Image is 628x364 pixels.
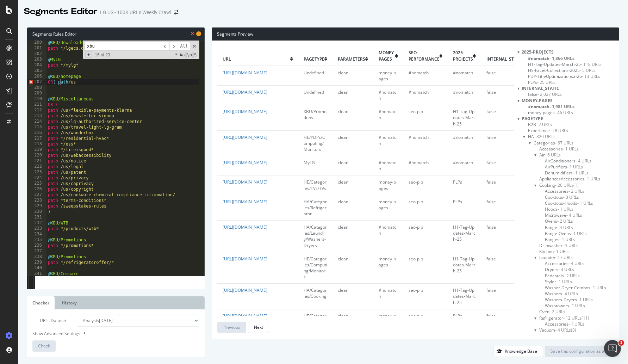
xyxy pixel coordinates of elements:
span: Click to filter pagetype on HA/Categories/Accessories [539,146,579,152]
span: CaseSensitive Search [179,52,185,58]
span: - 1,866 URLs [549,55,574,61]
span: Click to filter 2025-Projects on HS-Facet-Collections-2025 [528,67,596,73]
span: Click to filter pagetype on Experience [528,128,568,134]
span: seo-plp [409,287,423,293]
span: Click to filter pagetype on HA/Categories/Refrigerator and its children [539,315,582,321]
span: Click to filter 2025-Projects on H1-Tag-Updates-March-25 [528,61,602,67]
span: - 3 URLs [562,242,578,248]
span: Click to filter pagetype on HA/Categories/Laundry/Washers [545,291,578,297]
span: Click to filter pagetype on HA/Categories/Laundry/Washtowers [545,303,585,309]
div: Previous [223,324,240,330]
a: [URL][DOMAIN_NAME] [223,199,267,205]
span: Click to filter pagetype on HA/Categories/Air/AirConditioners [545,158,591,164]
span: money-pages [379,313,396,325]
a: [URL][DOMAIN_NAME] [223,179,267,185]
span: - 2 URLs [557,218,573,224]
span: #nomatch [409,134,429,140]
span: HE/PDPs/Computing/Monitors [304,134,325,152]
span: Click to filter pagetype on B2B [528,122,552,128]
div: 224 [27,175,46,181]
span: - 2 URLs [536,122,552,128]
span: H1-Tag-Updates-March-25 [453,224,475,242]
span: clean [338,313,348,319]
span: - 2 URLs [568,188,584,194]
span: Click to filter pagetype on HA/Categories/Vacuum and its children [539,327,571,333]
div: 215 [27,124,46,130]
span: seo-plp [409,256,423,262]
span: Click to filter pagetype on HA/Categories/Refrigerator [582,315,589,321]
span: false [486,89,496,95]
span: - 13 URLs [582,73,600,79]
span: Click to filter pagetype on HA/Categories/Air/AirPurifiers [545,164,583,170]
span: - 3 URLs [563,194,579,200]
span: - 1 URLs [571,230,587,236]
div: 205 [27,68,46,74]
span: clean [338,70,348,76]
span: seo-plp [409,179,423,185]
a: Checker [27,296,55,309]
span: - 1 URLs [577,200,593,206]
span: Click to filter money-pages on money-pages [528,110,573,116]
div: 227 [27,192,46,198]
span: clean [338,134,348,140]
a: [URL][DOMAIN_NAME] [223,89,267,95]
span: Click to filter pagetype on HA/Categories/Refrigerator/Accessories [545,321,584,327]
span: Click to filter pagetype on HA/Categories/Laundry/Washers-Dryers [545,297,593,303]
span: money-pages [379,179,396,191]
span: clean [338,160,348,166]
a: [URL][DOMAIN_NAME] [223,224,267,230]
span: H1-Tag-Updates-March-25 [453,109,475,127]
span: - 12 URLs [563,315,582,321]
iframe: Intercom live chat [604,340,621,357]
span: Click to filter pagetype on HA/Categories/Cooking/Range-Ovens [545,230,587,236]
span: Click to filter pagetype on HA/Categories/Air/Dehumidifiers [545,170,589,176]
span: - 1 URLs [563,146,579,152]
span: Click to filter pagetype on HA/Categories/Kitchen [539,248,570,254]
span: Click to filter pagetype on HA/Categories/Laundry/Washer-Dryer-Combos [545,285,606,291]
span: MyLG [304,160,315,166]
span: internal_static [522,85,559,91]
div: 235 [27,237,46,243]
div: 208 [27,85,46,91]
span: 2025-Projects [453,50,473,62]
span: Click to filter pagetype on HA/Categories/Cooking [573,182,579,188]
div: 230 [27,209,46,215]
a: [URL][DOMAIN_NAME] [223,70,267,76]
div: 210 [27,96,46,102]
span: #nomatch [379,160,396,172]
span: url [223,56,290,62]
span: Alt-Enter [178,42,191,51]
span: Click to filter pagetype on HA/Categories/Cooking/Ovens [545,218,573,224]
a: Knowledge Base [493,348,543,354]
div: 218 [27,141,46,147]
span: - 1 URLs [558,206,573,212]
span: - 4 URLs [562,291,578,297]
span: Whole Word Search [186,52,193,58]
span: clean [338,89,348,95]
div: Save this configuration as active [551,348,614,354]
span: - 1 URLs [568,321,584,327]
span: - 1 URLs [559,236,575,242]
div: 209 [27,91,46,96]
span: clean [338,199,348,205]
div: Segments Preview [212,27,619,41]
span: #nomatch [453,70,473,76]
div: arrow-right-arrow-left [174,10,178,15]
span: #nomatch [379,287,396,299]
div: 214 [27,119,46,124]
span: money-pages [379,256,396,268]
a: [URL][DOMAIN_NAME] [223,109,267,115]
div: 211 [27,102,46,107]
span: XBU/Promotions [304,109,327,121]
span: PLPs [453,199,462,205]
span: #nomatch [409,70,429,76]
a: History [56,296,82,309]
div: Knowledge Base [505,348,537,354]
div: Segments Editor [24,6,97,18]
span: Click to filter pagetype on HA/Categories/Cooking/Accessories [545,188,584,194]
div: 231 [27,215,46,220]
span: - 1 URLs [569,303,585,309]
div: 217 [27,136,46,141]
span: - 5 URLs [580,67,596,73]
span: false [486,256,496,262]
